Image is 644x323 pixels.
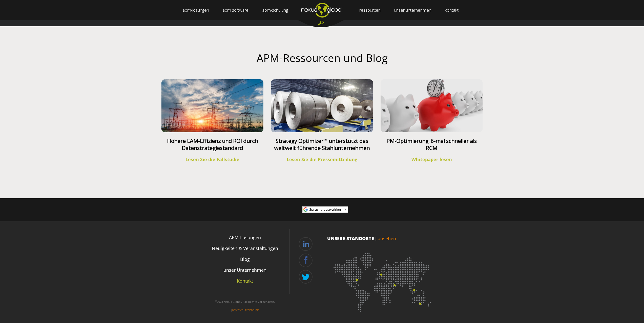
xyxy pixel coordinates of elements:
font: Kontakt [445,7,459,13]
font: unser Unternehmen [223,267,266,273]
font: APM-Lösungen [229,234,261,240]
font: © [215,299,217,302]
font: Ressourcen [359,7,381,13]
div: Navigationsmenü [201,232,289,296]
font: Neuigkeiten & Veranstaltungen [212,245,278,251]
font: unser Unternehmen [394,7,431,13]
a: Höhere EAM-Effizienz und ROI durch Datenstrategiestandard [167,137,258,152]
span: ▼ [344,207,347,212]
a: Lesen Sie die Pressemitteilung [287,156,357,162]
font: 2023 Nexus Global. Alle Rechte vorbehalten. | [217,300,275,312]
font: | [375,235,377,241]
font: Blog [240,256,250,262]
a: ansehen [378,235,396,241]
font: UNSERE STANDORTE [327,235,374,241]
a: Whitepaper lesen [411,156,452,162]
a: Datenschutzrichtlinie [232,308,259,312]
font: APM-Ressourcen und Blog [257,51,388,65]
a: Lesen Sie die Fallstudie [185,156,239,162]
a: Strategy Optimizer™ unterstützt das weltweit führende Stahlunternehmen [274,137,370,152]
a: PM-Optimierung: 6-mal schneller als RCM [386,137,477,152]
font: Kontakt [237,278,253,284]
img: Lageplan [327,247,439,315]
span: Sprache auswählen [309,207,341,212]
font: APM-Schulung [262,7,288,13]
a: Sprache auswählen​ [309,206,347,213]
font: APM-Lösungen [182,7,209,13]
font: apm software [222,7,248,13]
